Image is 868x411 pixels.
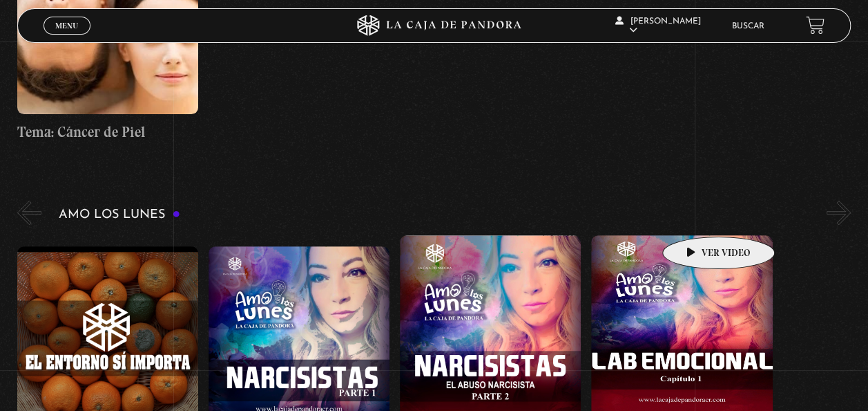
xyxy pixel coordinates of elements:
a: Buscar [732,22,764,30]
h4: Tema: Cáncer de Piel [17,121,198,143]
span: Menu [55,21,78,30]
button: Previous [17,201,41,225]
span: Cerrar [51,33,84,43]
button: Next [827,201,851,225]
h3: Amo los Lunes [59,208,180,221]
a: View your shopping cart [806,16,824,35]
span: [PERSON_NAME] [615,17,700,35]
